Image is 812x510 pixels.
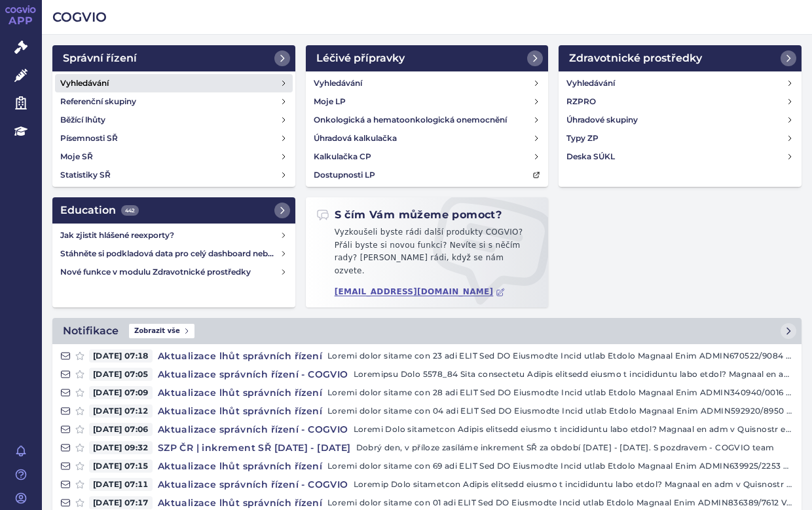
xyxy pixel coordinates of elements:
[308,129,546,147] a: Úhradová kalkulačka
[89,496,153,509] span: [DATE] 07:17
[314,95,346,108] h4: Moje LP
[52,318,802,344] a: NotifikaceZobrazit vše
[316,226,538,283] p: Vyzkoušeli byste rádi další produkty COGVIO? Přáli byste si novou funkci? Nevíte si s něčím rady?...
[153,496,327,509] h4: Aktualizace lhůt správních řízení
[89,423,153,436] span: [DATE] 07:06
[63,50,137,66] h2: Správní řízení
[55,74,293,92] a: Vyhledávání
[153,368,354,381] h4: Aktualizace správních řízení - COGVIO
[354,423,794,436] p: Loremi Dolo sitametcon Adipis elitsedd eiusmo t incididuntu labo etdol? Magnaal en adm v Quisnost...
[561,74,799,92] a: Vyhledávání
[327,349,794,363] p: Loremi dolor sitame con 23 adi ELIT Sed DO Eiusmodte Incid utlab Etdolo Magnaal Enim ADMIN670522/...
[306,45,549,71] a: Léčivé přípravky
[316,208,502,222] h2: S čím Vám můžeme pomoct?
[60,95,136,108] h4: Referenční skupiny
[566,150,615,163] h4: Deska SÚKL
[153,460,327,473] h4: Aktualizace lhůt správních řízení
[327,496,794,509] p: Loremi dolor sitame con 01 adi ELIT Sed DO Eiusmodte Incid utlab Etdolo Magnaal Enim ADMIN836389/...
[308,74,546,92] a: Vyhledávání
[52,197,295,224] a: Education442
[153,404,327,418] h4: Aktualizace lhůt správních řízení
[354,368,794,381] p: Loremipsu Dolo 5578_84 Sita consectetu Adipis elitsedd eiusmo t incididuntu labo etdol? Magnaal e...
[314,150,371,163] h4: Kalkulačka CP
[314,77,362,90] h4: Vyhledávání
[60,203,139,218] h2: Education
[52,8,802,26] h2: COGVIO
[55,263,293,281] a: Nové funkce v modulu Zdravotnické prostředky
[55,92,293,111] a: Referenční skupiny
[89,368,153,381] span: [DATE] 07:05
[153,423,354,436] h4: Aktualizace správních řízení - COGVIO
[89,478,153,491] span: [DATE] 07:11
[356,441,794,454] p: Dobrý den, v příloze zasíláme inkrement SŘ za období [DATE] - [DATE]. S pozdravem - COGVIO team
[559,45,802,71] a: Zdravotnické prostředky
[89,460,153,473] span: [DATE] 07:15
[561,129,799,147] a: Typy ZP
[60,265,280,279] h4: Nové funkce v modulu Zdravotnické prostředky
[60,168,111,182] h4: Statistiky SŘ
[308,92,546,111] a: Moje LP
[569,50,702,66] h2: Zdravotnické prostředky
[153,441,356,454] h4: SZP ČR | inkrement SŘ [DATE] - [DATE]
[561,92,799,111] a: RZPRO
[55,111,293,129] a: Běžící lhůty
[561,147,799,166] a: Deska SÚKL
[327,404,794,418] p: Loremi dolor sitame con 04 adi ELIT Sed DO Eiusmodte Incid utlab Etdolo Magnaal Enim ADMIN592920/...
[60,132,118,145] h4: Písemnosti SŘ
[566,95,596,108] h4: RZPRO
[129,324,194,338] span: Zobrazit vše
[55,245,293,263] a: Stáhněte si podkladová data pro celý dashboard nebo obrázek grafu v COGVIO App modulu Analytics
[335,287,506,297] a: [EMAIL_ADDRESS][DOMAIN_NAME]
[52,45,295,71] a: Správní řízení
[89,386,153,399] span: [DATE] 07:09
[60,113,105,127] h4: Běžící lhůty
[566,132,599,145] h4: Typy ZP
[121,205,139,216] span: 442
[308,111,546,129] a: Onkologická a hematoonkologická onemocnění
[308,147,546,166] a: Kalkulačka CP
[89,349,153,363] span: [DATE] 07:18
[327,386,794,399] p: Loremi dolor sitame con 28 adi ELIT Sed DO Eiusmodte Incid utlab Etdolo Magnaal Enim ADMIN340940/...
[327,460,794,473] p: Loremi dolor sitame con 69 adi ELIT Sed DO Eiusmodte Incid utlab Etdolo Magnaal Enim ADMIN639925/...
[153,386,327,399] h4: Aktualizace lhůt správních řízení
[153,349,327,363] h4: Aktualizace lhůt správních řízení
[55,129,293,147] a: Písemnosti SŘ
[354,478,794,491] p: Loremip Dolo sitametcon Adipis elitsedd eiusmo t incididuntu labo etdol? Magnaal en adm v Quisnos...
[55,166,293,184] a: Statistiky SŘ
[60,247,280,260] h4: Stáhněte si podkladová data pro celý dashboard nebo obrázek grafu v COGVIO App modulu Analytics
[308,166,546,184] a: Dostupnosti LP
[89,404,153,418] span: [DATE] 07:12
[314,168,375,182] h4: Dostupnosti LP
[314,132,397,145] h4: Úhradová kalkulačka
[316,50,405,66] h2: Léčivé přípravky
[89,441,153,454] span: [DATE] 09:32
[55,226,293,245] a: Jak zjistit hlášené reexporty?
[566,77,615,90] h4: Vyhledávání
[55,147,293,166] a: Moje SŘ
[63,323,119,339] h2: Notifikace
[566,113,638,127] h4: Úhradové skupiny
[561,111,799,129] a: Úhradové skupiny
[60,150,93,163] h4: Moje SŘ
[153,478,354,491] h4: Aktualizace správních řízení - COGVIO
[60,229,280,242] h4: Jak zjistit hlášené reexporty?
[60,77,109,90] h4: Vyhledávání
[314,113,507,127] h4: Onkologická a hematoonkologická onemocnění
